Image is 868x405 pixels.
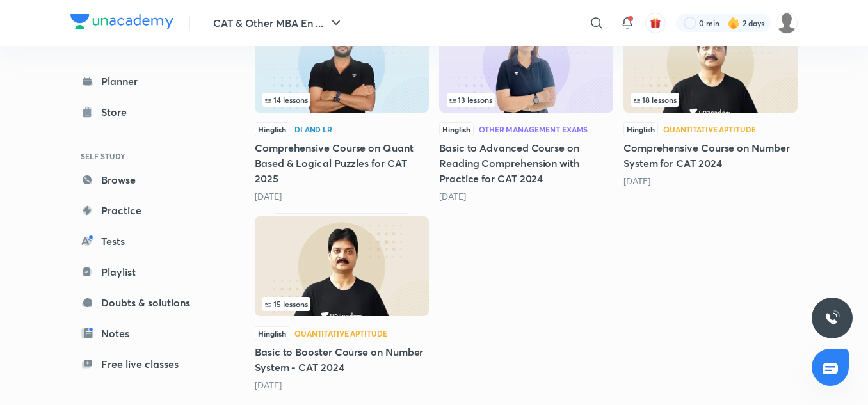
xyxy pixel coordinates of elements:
img: Company Logo [70,14,173,29]
button: avatar [645,13,666,33]
img: Thumbnail [439,13,613,113]
h5: Basic to Booster Course on Number System - CAT 2024 [255,344,429,375]
div: infosection [262,297,421,311]
img: Thumbnail [255,216,429,316]
span: Hinglish [255,326,289,340]
span: Hinglish [439,122,474,136]
div: infocontainer [631,93,790,107]
div: left [262,297,421,311]
h6: SELF STUDY [70,145,219,167]
div: Store [101,104,134,120]
span: 13 lessons [449,96,492,104]
img: subham agarwal [776,12,798,34]
img: streak [727,17,740,29]
a: Browse [70,167,219,193]
div: 1 year ago [255,379,429,392]
span: 18 lessons [634,96,677,104]
img: Thumbnail [255,13,429,113]
div: Basic to Booster Course on Number System - CAT 2024 [255,213,429,391]
div: infosection [631,93,790,107]
img: avatar [650,17,661,29]
div: Comprehensive Course on Number System for CAT 2024 [623,10,798,203]
img: ttu [824,310,840,326]
div: left [262,93,421,107]
a: Tests [70,228,219,254]
div: 1 year ago [623,175,798,187]
a: Free live classes [70,351,219,377]
div: 1 year ago [439,190,613,203]
a: Notes [70,321,219,346]
div: Quantitative Aptitude [294,330,387,337]
div: Quantitative Aptitude [663,125,755,133]
div: infosection [447,93,606,107]
div: Other Management Exams [479,125,588,133]
img: Thumbnail [623,13,798,113]
div: left [447,93,606,107]
a: Store [70,99,219,125]
div: infocontainer [262,297,421,311]
div: 9 months ago [255,190,429,203]
div: infosection [262,93,421,107]
h5: Basic to Advanced Course on Reading Comprehension with Practice for CAT 2024 [439,140,613,186]
div: infocontainer [262,93,421,107]
span: Hinglish [623,122,658,136]
h5: Comprehensive Course on Number System for CAT 2024 [623,140,798,171]
div: left [631,93,790,107]
span: Hinglish [255,122,289,136]
span: 15 lessons [265,300,308,308]
span: 14 lessons [265,96,308,104]
div: Basic to Advanced Course on Reading Comprehension with Practice for CAT 2024 [439,10,613,203]
button: CAT & Other MBA En ... [205,10,351,36]
div: DI and LR [294,125,332,133]
a: Doubts & solutions [70,290,219,315]
a: Practice [70,198,219,223]
a: Playlist [70,259,219,285]
a: Company Logo [70,14,173,33]
h5: Comprehensive Course on Quant Based & Logical Puzzles for CAT 2025 [255,140,429,186]
div: Comprehensive Course on Quant Based & Logical Puzzles for CAT 2025 [255,10,429,203]
div: infocontainer [447,93,606,107]
a: Planner [70,68,219,94]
